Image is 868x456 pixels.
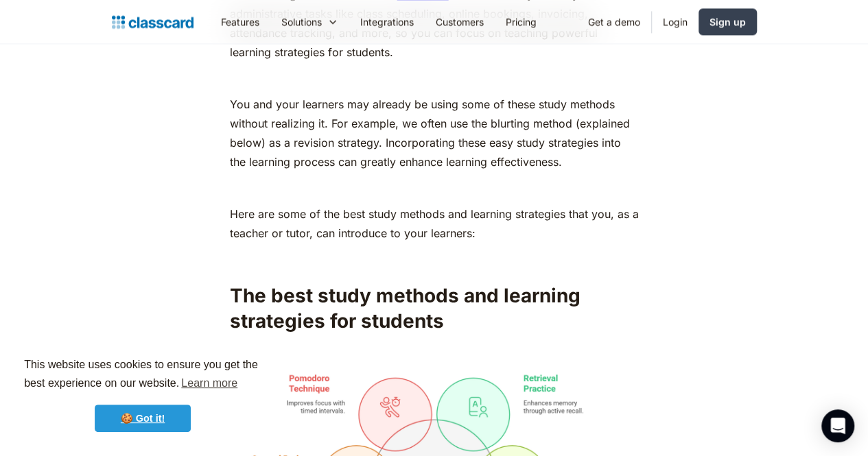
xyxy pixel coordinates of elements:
a: learn more about cookies [179,373,239,394]
strong: The best study methods and learning strategies for students [230,283,580,331]
a: Features [210,6,270,37]
p: Here are some of the best study methods and learning strategies that you, as a teacher or tutor, ... [230,204,639,243]
p: ‍ [230,178,639,197]
p: You and your learners may already be using some of these study methods without realizing it. For ... [230,95,639,171]
a: Pricing [495,6,548,37]
p: ‍ [230,250,639,269]
span: This website uses cookies to ensure you get the best experience on our website. [24,357,261,394]
p: ‍ [230,339,639,359]
a: Customers [425,6,495,37]
div: cookieconsent [11,344,274,445]
div: Solutions [270,6,349,37]
div: Sign up [709,14,746,29]
div: Open Intercom Messenger [821,409,854,442]
a: Sign up [699,8,757,35]
a: home [112,12,193,32]
a: dismiss cookie message [95,405,191,432]
a: Get a demo [577,6,651,37]
a: Integrations [349,6,425,37]
div: Solutions [281,14,322,29]
p: ‍ [230,69,639,88]
a: Login [652,6,699,37]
